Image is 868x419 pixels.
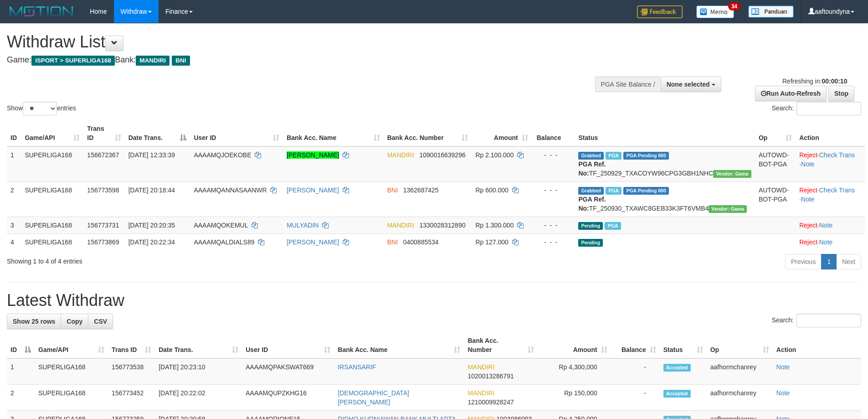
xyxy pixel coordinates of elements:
[782,78,847,85] span: Refreshing in:
[21,217,83,233] td: SUPERLIGA168
[194,238,254,246] span: AAAAMQALDIALS89
[772,314,861,327] label: Search:
[403,238,439,246] span: Copy 0400885534 to clipboard
[755,120,796,146] th: Op: activate to sort column ascending
[776,363,790,371] a: Note
[31,56,115,66] span: ISPORT > SUPERLIGA168
[35,385,108,411] td: SUPERLIGA168
[637,5,683,18] img: Feedback.jpg
[535,221,571,230] div: - - -
[538,358,611,385] td: Rp 4,300,000
[819,222,833,229] a: Note
[799,238,817,246] a: Reject
[7,233,21,250] td: 4
[128,186,175,194] span: [DATE] 20:18:44
[287,238,339,246] a: [PERSON_NAME]
[538,385,611,411] td: Rp 150,000
[575,181,755,217] td: TF_250930_TXAWC8GEB33K3FT6VMB4
[535,150,571,160] div: - - -
[822,78,847,85] strong: 00:00:10
[21,146,83,182] td: SUPERLIGA168
[755,146,796,182] td: AUTOWD-BOT-PGA
[773,332,861,358] th: Action
[578,196,606,212] b: PGA Ref. No:
[578,152,604,160] span: Grabbed
[94,318,107,325] span: CSV
[660,332,707,358] th: Status: activate to sort column ascending
[707,385,773,411] td: aafhormchanrey
[464,332,537,358] th: Bank Acc. Number: activate to sort column ascending
[108,332,155,358] th: Trans ID: activate to sort column ascending
[242,358,334,385] td: AAAAMQPAKSWAT669
[242,332,334,358] th: User ID: activate to sort column ascending
[467,389,494,397] span: MANDIRI
[472,120,531,146] th: Amount: activate to sort column ascending
[125,120,190,146] th: Date Trans.: activate to sort column descending
[283,120,384,146] th: Bank Acc. Name: activate to sort column ascending
[467,398,514,406] span: Copy 1210009928247 to clipboard
[819,238,833,246] a: Note
[21,120,83,146] th: Game/API: activate to sort column ascending
[772,102,861,115] label: Search:
[538,332,611,358] th: Amount: activate to sort column ascending
[776,389,790,397] a: Note
[796,146,865,182] td: · ·
[7,217,21,233] td: 3
[387,151,414,159] span: MANDIRI
[578,160,606,177] b: PGA Ref. No:
[696,5,734,18] img: Button%20Memo.svg
[796,233,865,250] td: ·
[709,205,747,213] span: Vendor URL: https://trx31.1velocity.biz
[606,187,621,195] span: Marked by aafsoycanthlai
[801,160,815,168] a: Note
[108,385,155,411] td: 156773452
[785,254,822,269] a: Previous
[7,291,861,310] h1: Latest Withdraw
[796,120,865,146] th: Action
[155,332,242,358] th: Date Trans.: activate to sort column ascending
[667,81,710,88] span: None selected
[403,186,439,194] span: Copy 1362687425 to clipboard
[287,151,339,159] a: [PERSON_NAME]
[475,186,508,194] span: Rp 600.000
[419,151,465,159] span: Copy 1090016639296 to clipboard
[7,332,35,358] th: ID: activate to sort column descending
[7,146,21,182] td: 1
[707,332,773,358] th: Op: activate to sort column ascending
[7,253,355,266] div: Showing 1 to 4 of 4 entries
[61,314,88,329] a: Copy
[467,372,514,380] span: Copy 1020013286791 to clipboard
[387,186,398,194] span: BNI
[755,86,827,101] a: Run Auto-Refresh
[7,33,570,51] h1: Withdraw List
[83,120,124,146] th: Trans ID: activate to sort column ascending
[623,152,669,160] span: PGA Pending
[535,186,571,195] div: - - -
[128,151,175,159] span: [DATE] 12:33:39
[575,146,755,182] td: TF_250929_TXACOYW96CPG3GBH1NHC
[578,239,603,247] span: Pending
[7,102,76,115] label: Show entries
[384,120,472,146] th: Bank Acc. Number: activate to sort column ascending
[821,254,837,269] a: 1
[87,238,119,246] span: 156773869
[796,181,865,217] td: · ·
[387,222,414,229] span: MANDIRI
[155,358,242,385] td: [DATE] 20:23:10
[796,102,861,115] input: Search:
[535,238,571,247] div: - - -
[819,151,855,159] a: Check Trans
[713,170,751,178] span: Vendor URL: https://trx31.1velocity.biz
[605,222,621,230] span: Marked by aafsengchandara
[475,222,514,229] span: Rp 1.300.000
[828,86,854,101] a: Stop
[707,358,773,385] td: aafhormchanrey
[387,238,398,246] span: BNI
[623,187,669,195] span: PGA Pending
[475,151,514,159] span: Rp 2.100.000
[595,77,661,92] div: PGA Site Balance /
[128,238,175,246] span: [DATE] 20:22:34
[128,222,175,229] span: [DATE] 20:20:35
[21,233,83,250] td: SUPERLIGA168
[7,385,35,411] td: 2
